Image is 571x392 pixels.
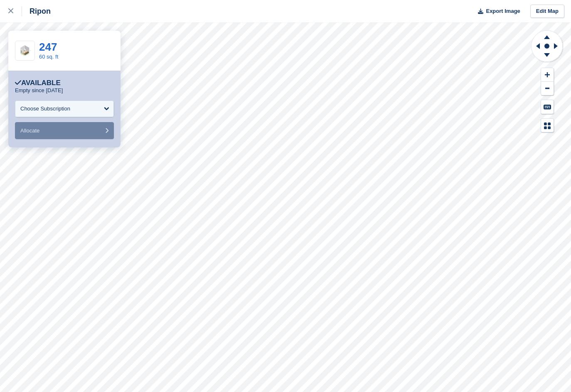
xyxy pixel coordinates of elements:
[22,6,51,16] div: Ripon
[15,122,114,139] button: Allocate
[15,87,63,94] p: Empty since [DATE]
[15,44,34,57] img: SCA-58sqft.jpg
[473,5,520,18] button: Export Image
[541,100,554,114] button: Keyboard Shortcuts
[20,127,39,134] span: Allocate
[541,119,554,132] button: Map Legend
[20,105,70,113] div: Choose Subscription
[541,82,554,96] button: Zoom Out
[39,54,58,60] a: 60 sq. ft
[15,79,61,87] div: Available
[530,5,564,18] a: Edit Map
[39,41,57,53] a: 247
[541,68,554,82] button: Zoom In
[486,7,520,15] span: Export Image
